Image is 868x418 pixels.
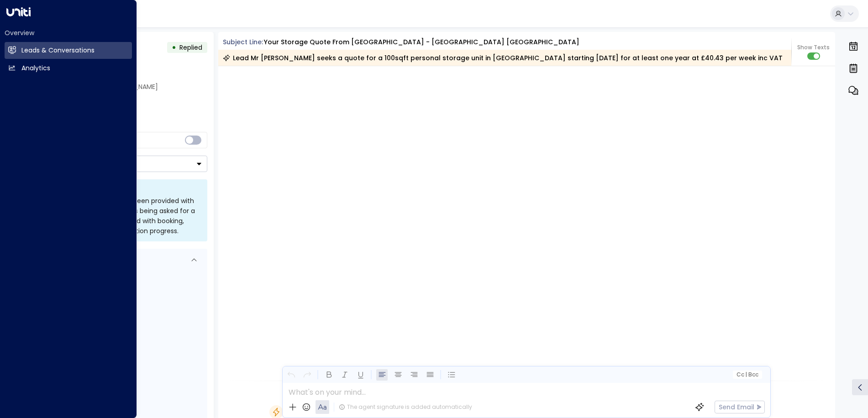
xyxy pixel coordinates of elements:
span: Subject Line: [223,37,263,47]
button: Undo [285,369,297,381]
h2: Overview [5,28,132,37]
span: Cc Bcc [736,371,758,378]
a: Analytics [5,60,132,77]
span: | [745,371,747,378]
div: Your storage quote from [GEOGRAPHIC_DATA] - [GEOGRAPHIC_DATA] [GEOGRAPHIC_DATA] [264,37,579,47]
div: • [172,39,176,56]
h2: Analytics [21,63,50,73]
a: Leads & Conversations [5,42,132,59]
div: Lead Mr [PERSON_NAME] seeks a quote for a 100sqft personal storage unit in [GEOGRAPHIC_DATA] star... [223,53,783,63]
button: Redo [301,369,313,381]
h2: Leads & Conversations [21,46,95,55]
span: Replied [179,43,202,52]
span: Show Texts [797,43,830,52]
div: The agent signature is added automatically [339,403,472,411]
button: Cc|Bcc [733,371,762,379]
